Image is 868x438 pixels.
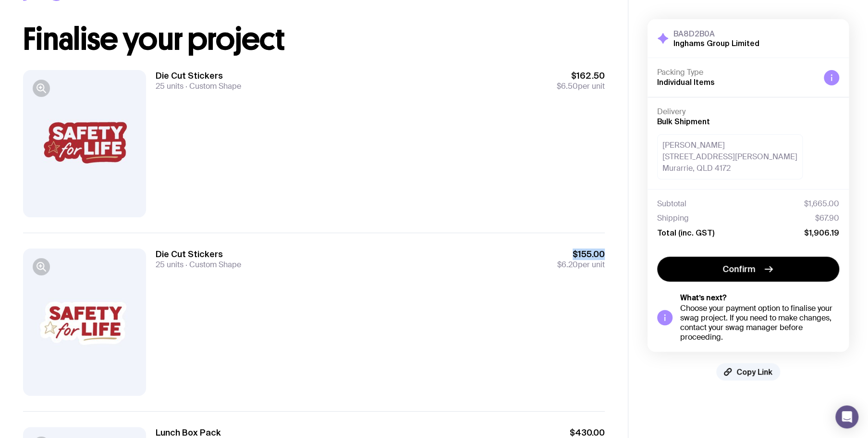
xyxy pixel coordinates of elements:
[23,24,605,55] h1: Finalise your project
[156,260,183,270] span: 25 units
[716,363,780,380] button: Copy Link
[557,260,605,270] span: per unit
[815,213,839,223] span: $67.90
[673,38,759,48] h2: Inghams Group Limited
[804,228,839,237] span: $1,906.19
[680,293,839,303] h5: What’s next?
[657,199,686,209] span: Subtotal
[657,68,816,77] h4: Packing Type
[156,70,241,82] h3: Die Cut Stickers
[156,249,241,260] h3: Die Cut Stickers
[736,367,772,377] span: Copy Link
[722,263,755,275] span: Confirm
[657,134,803,179] div: [PERSON_NAME] [STREET_ADDRESS][PERSON_NAME] Murarrie, QLD 4172
[183,81,241,91] span: Custom Shape
[183,260,241,270] span: Custom Shape
[557,260,578,270] span: $6.20
[657,257,839,282] button: Confirm
[657,107,839,117] h4: Delivery
[557,70,605,82] span: $162.50
[804,199,839,209] span: $1,665.00
[657,117,710,126] span: Bulk Shipment
[835,405,858,428] div: Open Intercom Messenger
[680,304,839,342] div: Choose your payment option to finalise your swag project. If you need to make changes, contact yo...
[657,228,714,237] span: Total (inc. GST)
[557,249,605,260] span: $155.00
[557,81,578,91] span: $6.50
[657,213,689,223] span: Shipping
[557,82,605,91] span: per unit
[673,29,759,38] h3: BA8D2B0A
[657,78,715,86] span: Individual Items
[156,81,183,91] span: 25 units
